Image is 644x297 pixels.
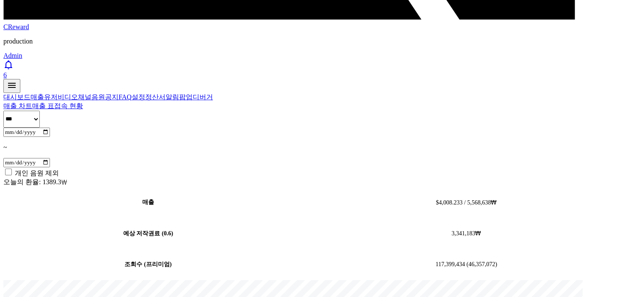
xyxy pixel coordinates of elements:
[3,16,641,30] a: CReward
[109,237,163,258] a: Settings
[3,178,641,187] div: 오늘의 환율: 1389.3₩
[105,93,119,101] a: 공지
[3,237,56,258] a: Home
[166,93,179,101] a: 알림
[44,93,58,101] a: 유저
[179,93,193,101] a: 팝업
[91,93,105,101] a: 음원
[30,93,44,101] a: 매출
[3,102,32,109] a: 매출 차트
[54,102,83,109] a: 접속 현황
[3,38,641,45] p: production
[125,250,146,256] span: Settings
[193,93,213,101] a: 디버거
[293,188,640,218] td: $4,008.233 / 5,568,638₩
[3,23,29,30] span: CReward
[3,144,641,151] p: ~
[132,93,145,101] a: 설정
[70,250,95,257] span: Messages
[8,199,289,206] h4: 매출
[56,237,109,258] a: Messages
[3,71,641,79] div: 6
[58,93,78,101] a: 비디오
[293,249,640,279] td: 117,399,434 (46,357,072)
[8,230,289,237] h4: 예상 저작권료 (0.6)
[145,93,166,101] a: 정산서
[3,60,641,79] a: 6
[3,52,22,59] a: Admin
[78,93,91,101] a: 채널
[8,261,289,268] h4: 조회수 (프리미엄)
[15,169,59,177] label: 개인 음원 제외
[293,218,640,248] td: 3,341,183₩
[3,93,30,101] a: 대시보드
[22,250,36,256] span: Home
[32,102,54,109] a: 매출 표
[119,93,132,101] a: FAQ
